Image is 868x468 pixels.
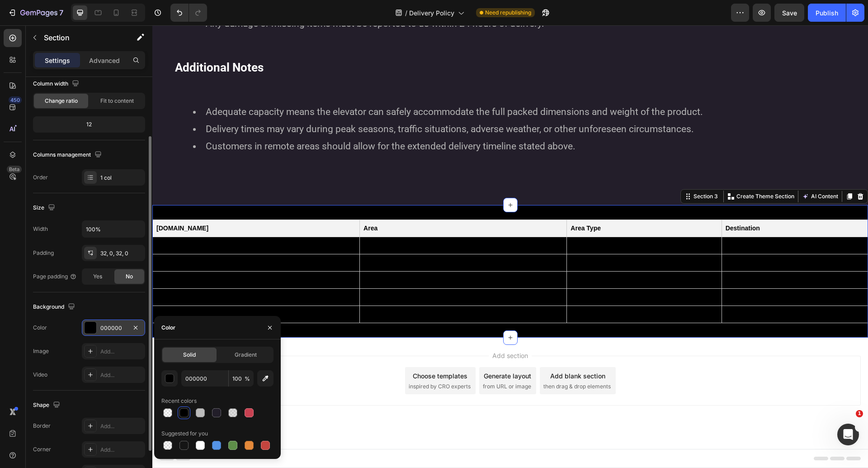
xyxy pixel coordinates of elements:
[405,8,407,18] span: /
[33,422,51,430] div: Border
[161,397,197,405] div: Recent colors
[33,371,47,379] div: Video
[45,56,70,65] p: Settings
[331,346,379,355] div: Generate layout
[0,212,208,229] td: 1
[256,357,318,365] span: inspired by CRO experts
[0,229,208,246] td: 2
[4,4,67,22] button: 7
[415,195,569,212] th: Area Type
[235,351,257,359] span: Gradient
[398,346,453,355] div: Add blank section
[59,7,63,18] p: 7
[336,325,379,335] span: Add section
[44,32,118,43] p: Section
[208,229,415,246] td: DIGAGA
[569,263,715,281] td: RAK
[208,263,415,281] td: JULAN
[208,281,415,298] td: JULPHAR
[415,229,569,246] td: Special Zone
[33,202,57,214] div: Size
[33,347,49,355] div: Image
[415,212,569,229] td: Special Zone
[100,348,143,356] div: Add...
[569,281,715,298] td: RAK
[569,212,715,229] td: RAK
[569,229,715,246] td: RAK
[0,263,208,281] td: 4
[208,212,415,229] td: AL GHAIL
[33,249,54,257] div: Padding
[409,8,454,18] span: Delivery Policy
[0,281,208,298] td: 5
[208,246,415,263] td: [PERSON_NAME]
[33,225,48,233] div: Width
[415,263,569,281] td: Special Zone
[330,357,379,365] span: from URL or image
[837,424,859,445] iframe: Intercom live chat
[648,166,688,177] button: AI Content
[569,195,715,212] th: Destination
[93,272,102,281] span: Yes
[856,410,863,417] span: 1
[100,446,143,454] div: Add...
[100,97,134,105] span: Fit to content
[808,4,846,22] button: Publish
[126,272,133,281] span: No
[260,346,315,355] div: Choose templates
[45,97,78,105] span: Change ratio
[89,56,120,65] p: Advanced
[816,8,838,18] div: Publish
[170,4,207,22] div: Undo/Redo
[33,173,48,181] div: Order
[100,249,143,258] div: 32, 0, 32, 0
[33,399,62,411] div: Shape
[782,9,797,17] span: Save
[100,174,143,182] div: 1 col
[33,149,104,161] div: Columns management
[584,167,642,175] p: Create Theme Section
[391,357,458,365] span: then drag & drop elements
[208,195,415,212] th: Area
[100,324,127,332] div: 000000
[245,375,250,383] span: %
[35,118,143,131] div: 12
[0,246,208,263] td: 3
[7,166,22,173] div: Beta
[161,430,208,438] div: Suggested for you
[181,370,228,387] input: Eg: FFFFFF
[9,96,22,104] div: 450
[33,445,51,454] div: Corner
[33,324,47,332] div: Color
[152,25,868,468] iframe: Design area
[539,167,567,175] div: Section 3
[33,78,81,90] div: Column width
[33,272,77,281] div: Page padding
[100,422,143,430] div: Add...
[415,246,569,263] td: Special Zone
[569,246,715,263] td: RAK
[485,9,531,17] span: Need republishing
[82,221,145,237] input: Auto
[774,4,804,22] button: Save
[33,301,77,313] div: Background
[161,324,175,332] div: Color
[100,371,143,379] div: Add...
[415,281,569,298] td: Special Zone
[183,351,196,359] span: Solid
